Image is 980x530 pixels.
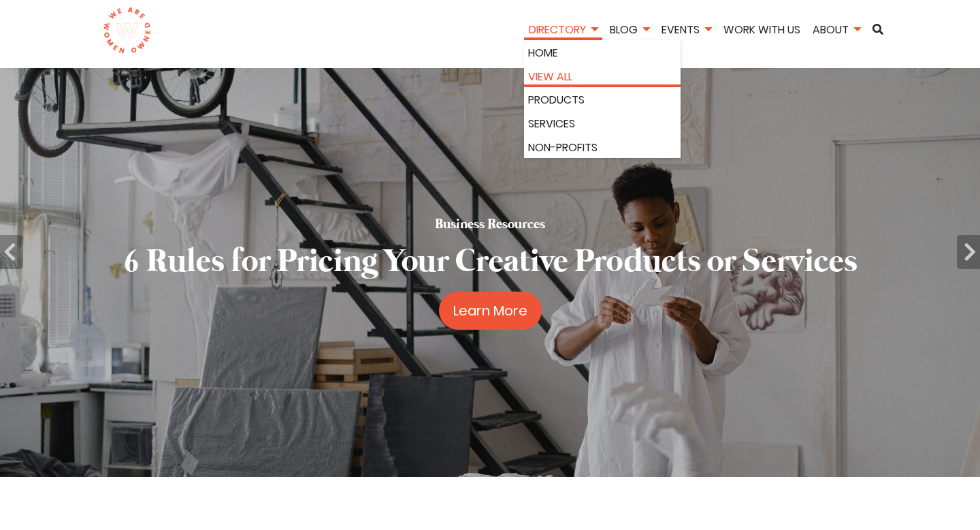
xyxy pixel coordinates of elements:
img: logo [103,7,151,54]
li: Directory [524,21,602,41]
a: Non-Profits [528,139,676,157]
a: Directory [524,22,602,37]
a: View All [528,68,676,86]
li: About [808,21,865,41]
a: Learn More [439,292,542,330]
a: Work With Us [719,22,805,37]
li: Blog [605,21,654,41]
a: Blog [605,22,654,37]
h2: 6 Rules for Pricing Your Creative Products or Services [122,240,857,285]
a: Events [657,22,716,37]
a: About [808,22,865,37]
h5: Business Resources [435,215,545,234]
a: Services [528,115,676,133]
a: Home [528,44,676,62]
a: Search [868,24,888,35]
a: Products [528,91,676,109]
li: Events [657,21,716,41]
